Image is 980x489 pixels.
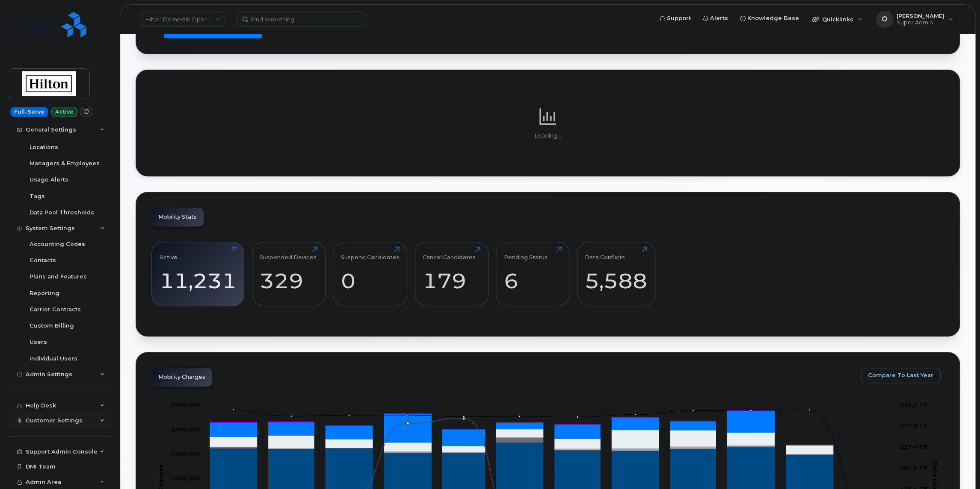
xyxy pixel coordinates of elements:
[900,422,927,429] tspan: 272.8 TB
[697,10,734,27] a: Alerts
[734,10,805,27] a: Knowledge Base
[160,246,237,301] a: Active11,231
[160,246,178,261] div: Active
[171,474,200,481] tspan: $200,000
[171,425,200,432] tspan: $400,000
[747,14,799,23] span: Knowledge Base
[171,474,200,481] g: $0
[897,12,944,19] span: [PERSON_NAME]
[667,14,691,23] span: Support
[171,425,200,432] g: $0
[585,268,647,293] div: 5,588
[710,14,728,23] span: Alerts
[870,11,959,28] div: Oleg
[171,450,200,457] tspan: $300,000
[868,371,933,379] span: Compare To Last Year
[171,401,200,407] g: $0
[806,11,868,28] div: Quicklinks
[882,14,888,24] span: O
[423,246,476,261] div: Cancel Candidates
[504,246,548,261] div: Pending Status
[160,268,237,293] div: 11,231
[585,246,625,261] div: Data Conflicts
[237,12,366,27] input: Find something...
[585,246,647,301] a: Data Conflicts5,588
[897,19,944,26] span: Super Admin
[171,450,200,457] g: $0
[151,132,944,140] p: Loading...
[260,268,317,293] div: 329
[260,246,317,261] div: Suspended Devices
[900,443,927,450] tspan: 227.4 TB
[140,12,225,27] a: Hilton Domestic Operating Company Inc
[423,268,480,293] div: 179
[504,268,562,293] div: 6
[423,246,480,301] a: Cancel Candidates179
[504,246,562,301] a: Pending Status6
[822,16,853,23] span: Quicklinks
[341,268,400,293] div: 0
[341,246,400,301] a: Suspend Candidates0
[900,464,927,471] tspan: 181.9 TB
[341,246,400,261] div: Suspend Candidates
[654,10,697,27] a: Support
[260,246,317,301] a: Suspended Devices329
[900,401,927,407] tspan: 318.3 TB
[861,368,941,383] button: Compare To Last Year
[171,401,200,407] tspan: $500,000
[943,452,974,483] iframe: Messenger Launcher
